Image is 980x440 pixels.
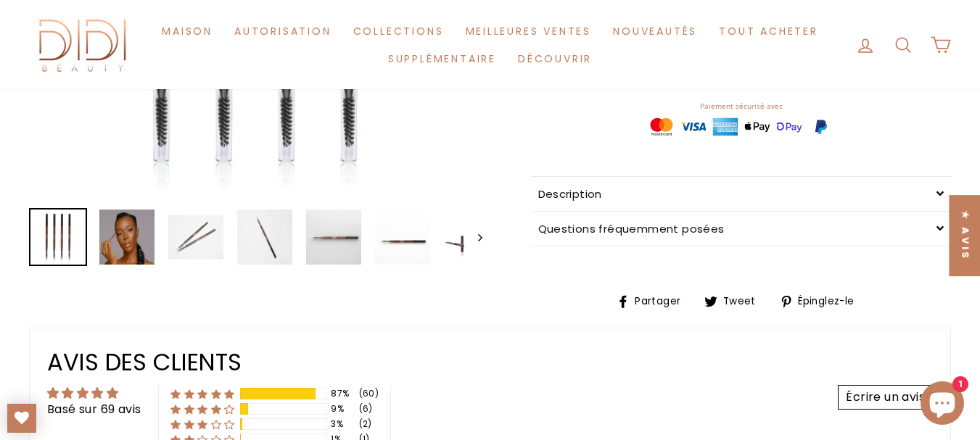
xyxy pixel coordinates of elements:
[30,209,86,265] img: Crayon à sourcils Browgasm
[331,418,343,430] font: 3%
[708,17,829,45] a: Tout acheter
[47,401,141,418] a: Basé sur 69 avis
[359,402,373,415] font: (6)
[47,385,141,402] div: La note moyenne est de 4,81 étoiles
[455,17,603,45] a: Meilleures ventes
[168,209,223,265] img: Crayon à sourcils BROWGASM - Didi Beauty
[949,195,980,276] div: Cliquez pour ouvrir l'onglet des avis flottants de Judge.me
[47,346,242,378] font: Avis des clients
[7,404,36,433] a: Ma liste de souhaits
[162,24,213,38] font: Maison
[444,209,499,265] img: Crayon à sourcils BROWGASM - Didi Beauty
[342,17,455,45] a: Collections
[846,389,925,405] font: Écrire un avis
[223,17,342,45] a: Autorisation
[377,45,507,73] a: Supplémentaire
[359,387,379,399] font: (60)
[331,402,344,415] font: 9%
[29,14,138,75] img: Didi Beauté Cie.
[331,387,349,399] font: 87%
[531,97,952,149] iframe: widget-badges-de-confiance
[170,388,234,400] div: 87% (60) avis avec une note de 5 étoiles
[234,24,332,38] font: Autorisation
[613,24,697,38] font: Nouveautés
[602,17,708,45] a: Nouveautés
[353,24,444,38] font: Collections
[538,186,602,202] font: Description
[170,403,234,415] div: 9% (6) avis avec une note de 4 étoiles
[538,221,725,236] font: Questions fréquemment posées
[507,45,603,73] a: Découvrir
[99,209,155,265] img: Crayon à sourcils Browgasm
[151,17,223,45] a: Maison
[798,295,854,309] font: Épinglez-le
[237,209,292,265] img: Crayon à sourcils BROWGASM - Didi Beauty
[958,210,972,261] font: ★ Avis
[838,385,933,410] a: Écrire un avis
[635,295,680,309] font: Partager
[359,418,372,430] font: (2)
[518,51,592,66] font: Découvrir
[388,51,496,66] font: Supplémentaire
[138,17,842,73] ul: Primaire
[916,381,968,428] inbox-online-store-chat: Chat de la boutique en ligne Shopify
[306,209,361,265] img: Crayon à sourcils BROWGASM - Didi Beauty
[719,24,818,38] font: Tout acheter
[464,208,482,266] button: Suivant
[170,418,234,431] div: 3% (2) avis avec une note de 3 étoiles
[723,295,756,309] font: Tweet
[375,209,430,265] img: Crayon à sourcils BROWGASM - Didi Beauty
[466,24,592,38] font: Meilleures ventes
